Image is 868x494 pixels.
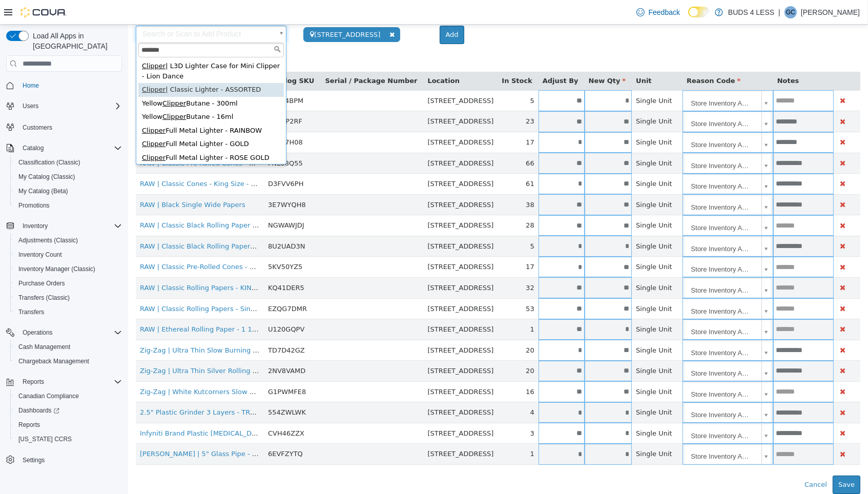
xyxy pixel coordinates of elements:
[14,156,122,169] span: Classification (Classic)
[14,292,122,304] span: Transfers (Classic)
[14,156,85,169] a: Classification (Classic)
[14,355,93,367] a: Chargeback Management
[6,74,122,494] nav: Complex example
[649,7,680,17] span: Feedback
[14,341,74,353] a: Cash Management
[728,6,774,18] p: BUDS 4 LESS
[10,305,126,319] button: Transfers
[18,357,89,365] span: Chargeback Management
[10,58,156,72] div: | Classic Lighter - ASSORTED
[14,433,76,445] a: [US_STATE] CCRS
[18,279,65,287] span: Purchase Orders
[18,421,40,429] span: Reports
[18,201,50,210] span: Promotions
[10,403,126,418] a: Dashboards
[784,6,797,18] div: Gavin Crump
[23,123,52,132] span: Customers
[10,170,126,184] button: My Catalog (Classic)
[14,433,122,445] span: Washington CCRS
[29,31,122,51] span: Load All Apps in [GEOGRAPHIC_DATA]
[14,61,37,69] span: Clipper
[18,158,80,167] span: Classification (Classic)
[18,142,122,154] span: Catalog
[10,72,156,86] div: Yellow Butane - 300ml
[23,81,39,90] span: Home
[18,294,70,302] span: Transfers (Classic)
[34,88,58,96] span: Clipper
[14,129,37,137] span: Clipper
[23,378,44,386] span: Reports
[18,79,122,92] span: Home
[18,173,75,181] span: My Catalog (Classic)
[14,37,37,45] span: Clipper
[14,419,122,431] span: Reports
[23,456,45,464] span: Settings
[14,249,122,261] span: Inventory Count
[18,220,122,232] span: Inventory
[18,326,57,339] button: Operations
[14,263,99,275] a: Inventory Manager (Classic)
[14,404,64,417] a: Dashboards
[14,171,122,183] span: My Catalog (Classic)
[10,418,126,432] button: Reports
[18,79,43,92] a: Home
[14,115,37,123] span: Clipper
[10,127,156,140] div: Full Metal Lighter - ROSE GOLD
[34,75,58,83] span: Clipper
[786,6,795,18] span: GC
[23,222,48,230] span: Inventory
[14,277,69,290] a: Purchase Orders
[18,392,79,400] span: Canadian Compliance
[14,306,122,318] span: Transfers
[18,120,122,133] span: Customers
[14,199,122,212] span: Promotions
[18,343,70,351] span: Cash Management
[14,234,122,246] span: Adjustments (Classic)
[10,291,126,305] button: Transfers (Classic)
[10,155,126,170] button: Classification (Classic)
[2,99,126,113] button: Users
[18,100,43,112] button: Users
[14,171,79,183] a: My Catalog (Classic)
[10,432,126,446] button: [US_STATE] CCRS
[14,234,82,246] a: Adjustments (Classic)
[10,233,126,248] button: Adjustments (Classic)
[14,102,37,110] span: Clipper
[18,100,122,112] span: Users
[2,78,126,93] button: Home
[14,419,44,431] a: Reports
[2,375,126,389] button: Reports
[23,144,44,152] span: Catalog
[18,265,95,273] span: Inventory Manager (Classic)
[10,276,126,291] button: Purchase Orders
[14,355,122,367] span: Chargeback Management
[14,390,122,402] span: Canadian Compliance
[18,376,48,388] button: Reports
[20,7,67,17] img: Cova
[2,325,126,340] button: Operations
[2,219,126,233] button: Inventory
[18,308,44,316] span: Transfers
[10,35,156,58] div: | L3D Lighter Case for Mini Clipper - Lion Dance
[10,184,126,198] button: My Catalog (Beta)
[18,454,122,466] span: Settings
[801,6,860,18] p: [PERSON_NAME]
[14,390,83,402] a: Canadian Compliance
[632,2,684,23] a: Feedback
[2,452,126,467] button: Settings
[14,404,122,417] span: Dashboards
[10,198,126,213] button: Promotions
[688,17,689,18] span: Dark Mode
[10,113,156,127] div: Full Metal Lighter - GOLD
[18,220,52,232] button: Inventory
[10,340,126,354] button: Cash Management
[14,199,54,212] a: Promotions
[2,119,126,134] button: Customers
[14,306,48,318] a: Transfers
[10,262,126,276] button: Inventory Manager (Classic)
[10,389,126,403] button: Canadian Compliance
[10,248,126,262] button: Inventory Count
[10,354,126,368] button: Chargeback Management
[14,341,122,353] span: Cash Management
[14,185,72,197] a: My Catalog (Beta)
